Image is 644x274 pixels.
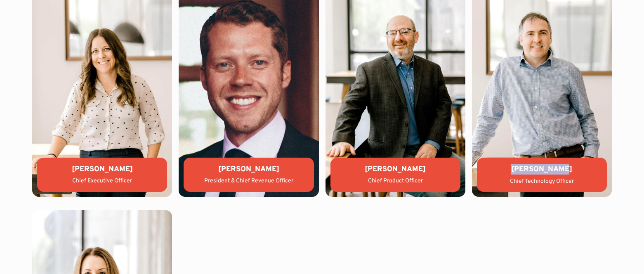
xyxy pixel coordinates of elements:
div: [PERSON_NAME] [190,164,307,175]
div: Chief Product Officer [337,177,454,185]
div: [PERSON_NAME] [484,164,600,175]
div: Chief Technology Officer [484,177,600,186]
div: [PERSON_NAME] [44,164,160,175]
div: [PERSON_NAME] [337,164,454,175]
div: Chief Executive Officer [44,177,160,185]
div: President & Chief Revenue Officer [190,177,307,185]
